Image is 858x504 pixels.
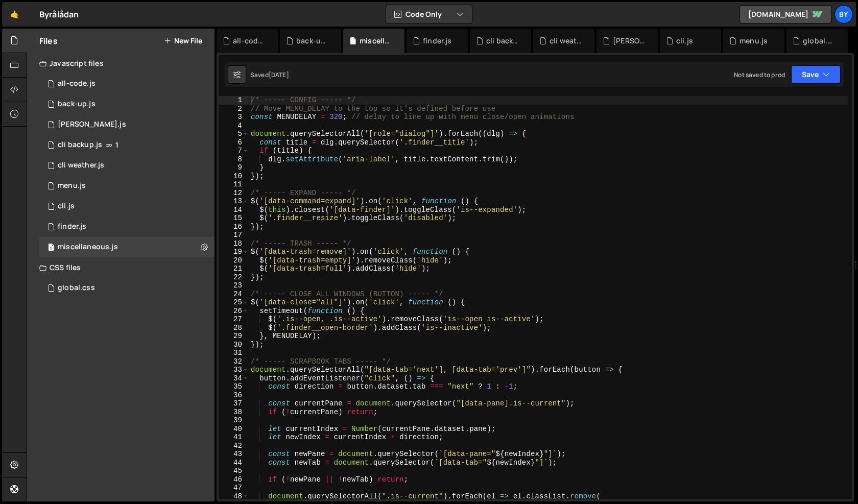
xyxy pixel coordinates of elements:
[219,281,249,290] div: 23
[219,96,249,105] div: 1
[39,155,214,176] div: 10338/45687.js
[39,135,214,155] div: 10338/45688.js
[219,239,249,248] div: 18
[219,155,249,164] div: 8
[740,36,768,46] div: menu.js
[219,231,249,239] div: 17
[219,315,249,324] div: 27
[613,36,646,46] div: [PERSON_NAME].js
[423,36,451,46] div: finder.js
[39,217,214,237] div: 10338/24973.js
[219,206,249,214] div: 14
[219,248,249,256] div: 19
[39,74,214,94] div: 10338/35579.js
[219,450,249,459] div: 43
[386,5,472,23] button: Code Only
[27,257,214,278] div: CSS files
[250,70,289,79] div: Saved
[219,433,249,442] div: 41
[269,70,289,79] div: [DATE]
[58,222,86,231] div: finder.js
[219,382,249,391] div: 35
[39,196,214,217] div: 10338/23371.js
[219,408,249,417] div: 38
[58,79,96,88] div: all-code.js
[219,163,249,172] div: 9
[219,332,249,341] div: 29
[835,5,853,23] a: By
[219,366,249,374] div: 33
[219,189,249,198] div: 12
[219,492,249,501] div: 48
[2,2,27,27] a: 🤙
[360,36,392,46] div: miscellaneous.js
[219,265,249,273] div: 21
[219,391,249,400] div: 36
[219,324,249,332] div: 28
[39,278,214,298] div: 10338/24192.css
[219,273,249,282] div: 22
[27,53,214,74] div: Javascript files
[39,176,214,196] div: 10338/45238.js
[39,94,214,114] div: 10338/45267.js
[219,122,249,130] div: 4
[219,349,249,357] div: 31
[39,237,214,257] div: 10338/45237.js
[115,141,118,149] span: 1
[219,399,249,408] div: 37
[486,36,519,46] div: cli backup.js
[39,8,79,20] div: Byrålådan
[48,244,54,252] span: 1
[58,161,104,170] div: cli weather.js
[219,223,249,231] div: 16
[219,459,249,467] div: 44
[219,130,249,138] div: 5
[58,181,86,190] div: menu.js
[219,290,249,299] div: 24
[219,442,249,450] div: 42
[219,475,249,484] div: 46
[803,36,836,46] div: global.css
[58,202,75,211] div: cli.js
[740,5,831,23] a: [DOMAIN_NAME]
[58,120,126,129] div: [PERSON_NAME].js
[219,197,249,206] div: 13
[219,425,249,434] div: 40
[164,37,202,45] button: New File
[58,283,95,293] div: global.css
[219,467,249,475] div: 45
[39,35,58,46] h2: Files
[219,172,249,181] div: 10
[219,484,249,492] div: 47
[550,36,582,46] div: cli weather.js
[39,114,214,135] div: 10338/45273.js
[219,180,249,189] div: 11
[791,65,841,84] button: Save
[219,341,249,349] div: 30
[58,243,118,252] div: miscellaneous.js
[219,307,249,316] div: 26
[296,36,329,46] div: back-up.js
[219,105,249,113] div: 2
[734,70,785,79] div: Not saved to prod
[233,36,266,46] div: all-code.js
[219,256,249,265] div: 20
[219,357,249,366] div: 32
[58,140,102,150] div: cli backup.js
[219,214,249,223] div: 15
[219,138,249,147] div: 6
[676,36,693,46] div: cli.js
[219,298,249,307] div: 25
[219,374,249,383] div: 34
[219,416,249,425] div: 39
[219,113,249,122] div: 3
[219,147,249,155] div: 7
[58,100,96,109] div: back-up.js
